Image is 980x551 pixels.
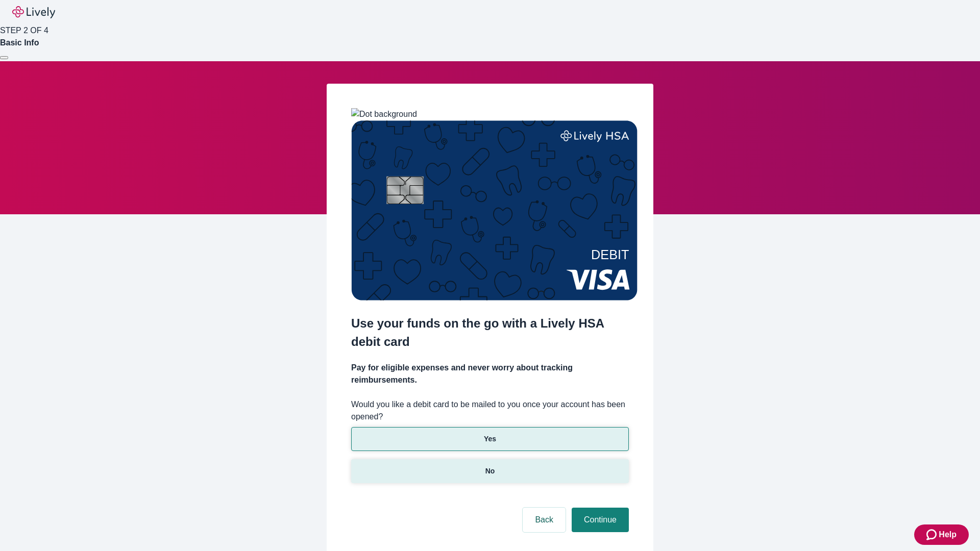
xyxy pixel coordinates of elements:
[12,6,55,18] img: Lively
[351,362,629,386] h4: Pay for eligible expenses and never worry about tracking reimbursements.
[351,108,417,120] img: Dot background
[523,508,566,532] button: Back
[914,524,969,545] button: Zendesk support iconHelp
[351,314,629,351] h2: Use your funds on the go with a Lively HSA debit card
[572,508,629,532] button: Continue
[351,120,638,300] img: Debit card
[926,529,939,541] svg: Zendesk support icon
[351,398,629,423] label: Would you like a debit card to be mailed to you once your account has been opened?
[351,459,629,483] button: No
[939,529,957,541] span: Help
[485,466,495,477] p: No
[484,434,496,444] p: Yes
[351,427,629,451] button: Yes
